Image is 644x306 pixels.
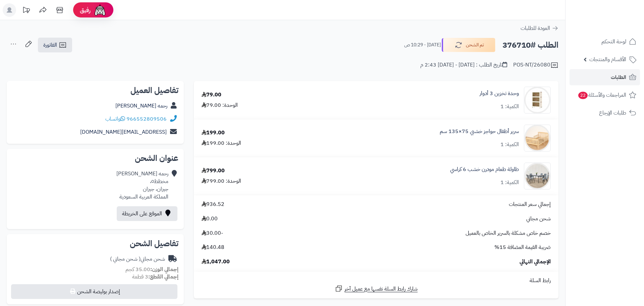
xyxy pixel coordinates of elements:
a: لوحة التحكم [570,34,640,50]
a: رحمه [PERSON_NAME] [115,102,167,110]
div: 199.00 [202,129,225,137]
div: رابط السلة [197,277,556,285]
button: تم الشحن [442,38,495,52]
a: الطلبات [570,69,640,85]
a: طاولة طعام مودرن خشب 6 كراسي [450,166,519,173]
span: العودة للطلبات [521,24,550,32]
div: الكمية: 1 [500,141,519,148]
strong: إجمالي الوزن: [150,265,178,273]
div: الوحدة: 79.00 [202,101,238,109]
a: سرير أطفال حواجز خشبي 75×135 سم [440,128,519,135]
span: الإجمالي النهائي [520,258,551,266]
div: POS-NT/26080 [513,61,558,69]
div: 79.00 [202,91,221,99]
img: ai-face.png [93,3,107,17]
h2: تفاصيل العميل [12,86,178,94]
span: 0.00 [202,215,218,223]
strong: إجمالي القطع: [148,273,178,281]
span: الطلبات [611,73,626,82]
small: 3 قطعة [132,273,178,281]
div: رحمه [PERSON_NAME] مخطط٥، جيزان، جيزان المملكة العربية السعودية [116,170,168,201]
div: الوحدة: 799.00 [202,177,241,185]
span: 22 [578,91,588,99]
a: المراجعات والأسئلة22 [570,87,640,103]
a: طلبات الإرجاع [570,105,640,121]
h2: الطلب #376710 [502,38,558,52]
span: ضريبة القيمة المضافة 15% [494,244,551,251]
span: خصم خاص مشكلة بالسرير الخاص بالعميل [466,229,551,237]
span: الأقسام والمنتجات [589,55,626,64]
span: ( شحن مجاني ) [110,255,141,263]
span: 1,047.00 [202,258,230,266]
div: شحن مجاني [110,255,165,263]
span: 140.48 [202,244,224,251]
img: 1744806428-2-90x90.jpg [524,125,550,151]
span: الفاتورة [43,41,57,49]
span: طلبات الإرجاع [599,108,626,118]
button: إصدار بوليصة الشحن [11,284,177,299]
a: الموقع على الخريطة [117,206,177,221]
a: واتساب [105,115,125,123]
img: 1738071812-110107010066-90x90.jpg [524,87,550,114]
a: وحدة تخزين 3 أدوار [480,90,519,97]
div: تاريخ الطلب : [DATE] - [DATE] 2:43 م [420,61,507,69]
h2: تفاصيل الشحن [12,239,178,248]
span: شارك رابط السلة نفسها مع عميل آخر [344,285,418,293]
a: [EMAIL_ADDRESS][DOMAIN_NAME] [80,128,167,136]
div: الكمية: 1 [500,103,519,111]
a: شارك رابط السلة نفسها مع عميل آخر [335,285,418,293]
a: الفاتورة [38,38,72,52]
img: logo-2.png [598,5,638,19]
span: إجمالي سعر المنتجات [509,201,551,208]
div: 799.00 [202,167,225,175]
span: المراجعات والأسئلة [578,90,626,100]
a: تحديثات المنصة [18,3,35,18]
span: لوحة التحكم [601,37,626,46]
div: الكمية: 1 [500,179,519,186]
small: [DATE] - 10:29 ص [404,42,441,48]
a: 966552809506 [126,115,167,123]
div: الوحدة: 199.00 [202,139,241,147]
small: 35.00 كجم [125,265,178,273]
img: 1752669403-1-90x90.jpg [524,163,550,189]
span: شحن مجاني [526,215,551,223]
a: العودة للطلبات [521,24,558,32]
span: -30.00 [202,229,223,237]
h2: عنوان الشحن [12,154,178,162]
span: 936.52 [202,201,224,208]
span: رفيق [80,6,91,14]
